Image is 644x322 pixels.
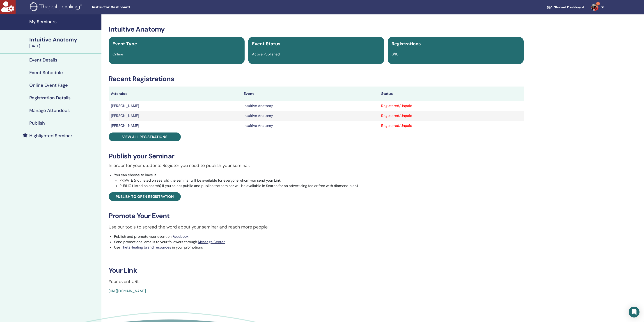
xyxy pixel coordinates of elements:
div: Registered/Unpaid [381,113,521,119]
div: Registered/Unpaid [381,123,521,128]
li: PRIVATE (not listed on search) the seminar will be available for everyone whom you send your Link. [119,178,524,183]
a: Intuitive Anatomy[DATE] [27,36,101,49]
h3: Your Link [109,266,524,274]
h3: Promote Your Event [109,212,524,220]
th: Event [241,87,379,101]
img: default.jpg [591,4,598,11]
td: Intuitive Anatomy [241,111,379,121]
p: Use our tools to spread the word about your seminar and reach more people: [109,224,524,230]
a: View all registrations [109,132,181,141]
span: Publish to open registration [116,194,174,199]
h4: Event Schedule [29,70,63,75]
li: Publish and promote your event on [114,234,524,239]
th: Status [379,87,524,101]
td: [PERSON_NAME] [109,101,241,111]
img: graduation-cap-white.svg [547,5,552,9]
span: Registrations [392,41,421,47]
span: Event Type [112,41,137,47]
td: Intuitive Anatomy [241,121,379,131]
li: Send promotional emails to your followers through [114,239,524,245]
h4: My Seminars [29,19,99,24]
a: ThetaHealing brand resources [121,245,171,250]
h4: Online Event Page [29,82,68,88]
span: Event Status [252,41,280,47]
div: [DATE] [29,43,99,49]
a: Student Dashboard [543,3,588,11]
h4: Registration Details [29,95,71,100]
h3: Recent Registrations [109,75,524,83]
span: Online [112,52,123,57]
li: PUBLIC (listed on search) If you select public and publish the seminar will be available in Searc... [119,183,524,189]
span: Active Published [252,52,280,57]
span: View all registrations [122,135,167,139]
li: You can choose to have it [114,172,524,189]
div: Registered/Unpaid [381,103,521,109]
h4: Publish [29,120,45,126]
li: Use in your promotions [114,245,524,250]
h4: Event Details [29,57,57,63]
a: Message Center [198,240,225,244]
span: Instructor Dashboard [92,5,159,10]
div: Intuitive Anatomy [29,36,99,43]
h4: Highlighted Seminar [29,133,72,138]
a: Facebook [172,234,188,239]
img: logo.png [30,2,84,12]
span: 6/10 [392,52,399,57]
th: Attendee [109,87,241,101]
span: 7 [596,2,600,5]
p: In order for your students Register you need to publish your seminar. [109,162,524,169]
h3: Intuitive Anatomy [109,25,524,33]
a: Publish to open registration [109,192,181,201]
p: Your event URL [109,278,524,285]
h4: Manage Attendees [29,108,70,113]
div: Open Intercom Messenger [629,307,639,317]
td: [PERSON_NAME] [109,111,241,121]
td: Intuitive Anatomy [241,101,379,111]
td: [PERSON_NAME] [109,121,241,131]
a: [URL][DOMAIN_NAME] [109,289,146,293]
h3: Publish your Seminar [109,152,524,160]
